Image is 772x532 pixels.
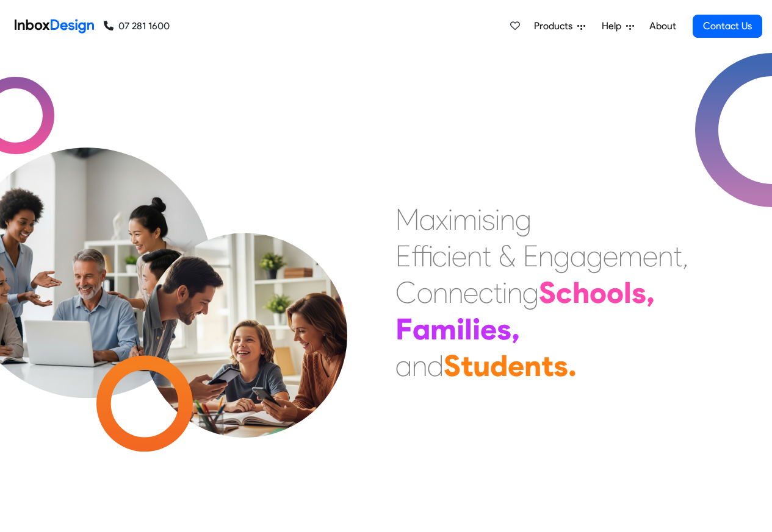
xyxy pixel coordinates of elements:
[602,19,626,34] span: Help
[444,348,577,383] strong: Students.
[529,14,590,38] a: Products
[104,19,170,34] a: 07 281 1600
[646,14,679,38] a: About
[693,15,762,38] a: Contact Us
[395,311,520,347] strong: Families,
[395,275,655,310] span: Connecting
[597,14,639,38] a: Help
[395,348,577,383] span: and
[395,238,688,274] span: Efficient & Engagement,
[395,202,532,237] span: Maximising
[117,208,373,463] img: parents_with_child.png
[534,19,577,34] span: Products
[539,275,655,310] strong: Schools,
